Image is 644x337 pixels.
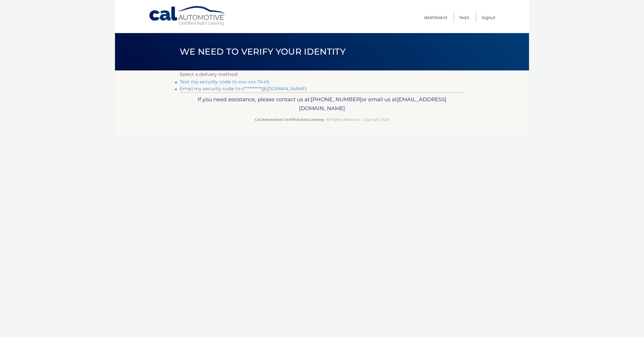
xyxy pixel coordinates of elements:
a: Cal Automotive [149,6,226,26]
span: We need to verify your identity [180,46,346,57]
a: FAQ's [459,13,469,22]
a: Email my security code to s**********@[DOMAIN_NAME] [180,86,307,91]
a: Dashboard [424,13,447,22]
p: Select a delivery method: [180,70,464,78]
a: Text my security code to xxx-xxx-7445 [180,79,269,85]
span: [PHONE_NUMBER] [311,96,362,103]
p: If you need assistance, please contact us at: or email us at [183,95,461,113]
a: Logout [482,13,495,22]
strong: Cal Automotive Certified Auto Leasing [255,117,324,122]
p: - All Rights Reserved - Copyright 2025 [183,116,461,122]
